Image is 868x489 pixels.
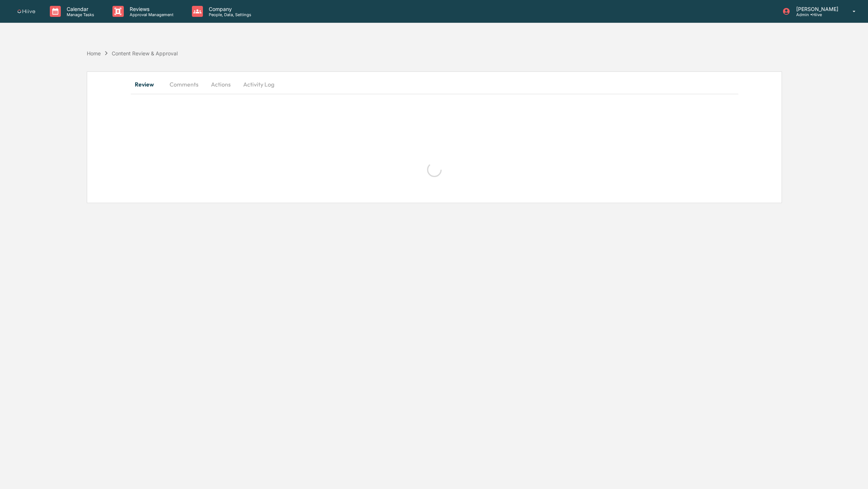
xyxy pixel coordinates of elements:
p: Admin • Hiive [790,12,842,17]
img: logo [18,10,35,14]
p: People, Data, Settings [203,12,255,17]
p: Company [203,6,255,12]
p: Calendar [61,6,98,12]
div: Content Review & Approval [112,50,178,56]
div: secondary tabs example [131,76,738,93]
button: Comments [164,76,204,93]
button: Activity Log [237,76,280,93]
button: Actions [204,76,237,93]
div: Home [87,50,101,56]
p: [PERSON_NAME] [790,6,842,12]
p: Reviews [124,6,177,12]
p: Manage Tasks [61,12,98,17]
button: Review [131,76,164,93]
p: Approval Management [124,12,177,17]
